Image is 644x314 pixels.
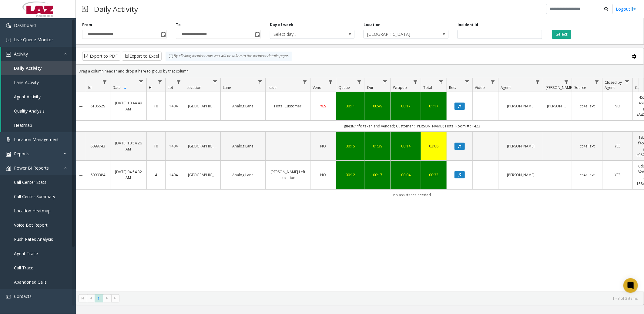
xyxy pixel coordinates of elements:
a: 00:33 [425,172,443,178]
a: YES [606,172,629,178]
kendo-pager-info: 1 - 3 of 3 items [123,296,638,301]
a: Analog Lane [224,103,262,109]
span: Contacts [14,293,32,299]
a: 01:39 [369,143,387,149]
button: Export to PDF [82,52,120,61]
span: Quality Analysis [14,108,45,114]
a: Queue Filter Menu [355,78,364,86]
a: Lane Filter Menu [256,78,264,86]
img: 'icon' [6,294,11,299]
a: 00:17 [394,103,417,109]
span: Abandoned Calls [14,279,47,285]
a: 140451 [169,172,180,178]
a: [GEOGRAPHIC_DATA] [188,103,217,109]
span: Lane [223,85,231,90]
div: 00:15 [340,143,361,149]
span: Daily Activity [14,65,42,71]
a: NO [314,143,332,149]
div: By clicking Incident row you will be taken to the incident details page. [166,52,292,61]
span: Id [88,85,92,90]
a: 4 [150,172,162,178]
a: cc4allext [576,103,599,109]
a: [PERSON_NAME] [502,172,539,178]
span: Live Queue Monitor [14,37,53,42]
button: Select [552,30,571,39]
a: Agent Filter Menu [534,78,542,86]
img: pageIcon [82,2,88,16]
a: Agent Activity [1,89,76,104]
span: Agent [501,85,511,90]
span: NO [615,103,620,109]
span: Vend [313,85,321,90]
span: Date [112,85,121,90]
a: YES [314,103,332,109]
span: Voice Bot Report [14,222,48,228]
a: Analog Lane [224,143,262,149]
a: [DATE] 10:54:26 AM [114,140,143,152]
span: Location Heatmap [14,208,51,214]
a: Heatmap [1,118,76,132]
span: Power BI Reports [14,165,49,171]
a: 02:08 [425,143,443,149]
img: 'icon' [6,166,11,171]
a: Location Filter Menu [211,78,219,86]
span: YES [615,143,620,149]
span: YES [320,103,326,109]
a: Dur Filter Menu [381,78,389,86]
img: logout [632,6,636,12]
label: Day of week [270,22,293,28]
a: 00:17 [369,172,387,178]
a: 00:11 [340,103,361,109]
span: Total [423,85,432,90]
img: 'icon' [6,38,11,42]
span: Source [574,85,586,90]
a: 01:17 [425,103,443,109]
a: Quality Analysis [1,104,76,118]
a: [PERSON_NAME] [502,143,539,149]
span: Location Management [14,137,59,142]
button: Export to Excel [122,52,162,61]
img: 'icon' [6,23,11,28]
label: Incident Id [458,22,478,28]
a: Parker Filter Menu [562,78,571,86]
span: Rec. [449,85,456,90]
a: [PERSON_NAME] [502,103,539,109]
a: 140451 [169,103,180,109]
span: YES [615,172,620,177]
a: Vend Filter Menu [327,78,335,86]
a: [DATE] 10:44:49 AM [114,100,143,112]
a: cc4allext [576,143,599,149]
span: [PERSON_NAME] [545,85,573,90]
span: Agent Trace [14,251,38,256]
img: 'icon' [6,137,11,142]
a: 00:49 [369,103,387,109]
a: cc4allext [576,172,599,178]
div: Data table [76,78,644,291]
a: 00:12 [340,172,361,178]
a: Video Filter Menu [489,78,497,86]
a: H Filter Menu [156,78,164,86]
span: Wrapup [393,85,407,90]
a: 10 [150,143,162,149]
a: 10 [150,103,162,109]
span: Select day... [270,30,337,39]
img: 'icon' [6,52,11,57]
a: 6099743 [89,143,106,149]
label: From [82,22,92,28]
a: [DATE] 04:54:32 AM [114,169,143,181]
div: Drag a column header and drop it here to group by that column [76,66,644,76]
span: NO [320,172,326,177]
span: Closed by Agent [605,80,622,90]
a: [PERSON_NAME] Left Location [269,169,307,181]
a: Collapse Details [76,173,86,178]
a: 00:04 [394,172,417,178]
